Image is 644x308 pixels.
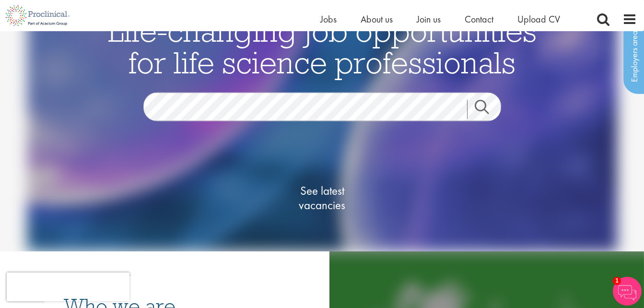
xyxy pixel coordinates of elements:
img: Chatbot [613,277,642,306]
span: 1 [613,277,621,285]
a: About us [361,13,393,25]
a: Job search submit button [467,100,508,119]
a: See latestvacancies [274,145,370,251]
a: Upload CV [517,13,560,25]
span: Life-changing job opportunities for life science professionals [108,12,537,82]
a: Jobs [320,13,337,25]
a: Join us [417,13,441,25]
a: Contact [465,13,493,25]
span: See latest vacancies [274,184,370,213]
iframe: reCAPTCHA [7,272,129,301]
